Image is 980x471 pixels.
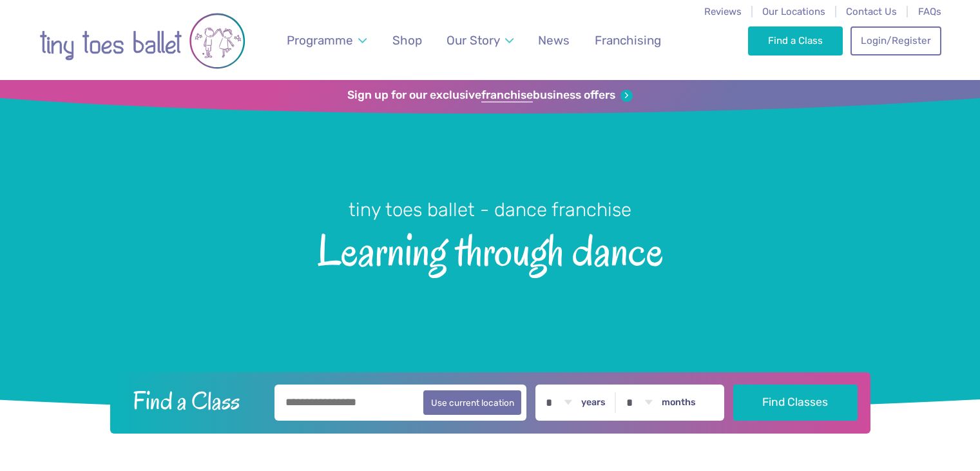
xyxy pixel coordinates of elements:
[532,25,576,55] a: News
[762,6,825,17] a: Our Locations
[538,33,570,48] span: News
[850,26,941,55] a: Login/Register
[287,33,353,48] span: Programme
[349,199,631,221] small: tiny toes ballet - dance franchise
[280,25,372,55] a: Programme
[39,8,245,74] img: tiny toes ballet
[392,33,422,48] span: Shop
[481,88,533,103] strong: franchise
[704,6,742,17] a: Reviews
[23,223,957,275] span: Learning through dance
[440,25,519,55] a: Our Story
[386,25,428,55] a: Shop
[447,33,500,48] span: Our Story
[846,6,897,17] a: Contact Us
[748,26,843,55] a: Find a Class
[595,33,661,48] span: Franchising
[581,397,606,408] label: years
[122,385,265,417] h2: Find a Class
[588,25,667,55] a: Franchising
[733,385,858,421] button: Find Classes
[662,397,696,408] label: months
[918,6,941,17] a: FAQs
[347,88,633,103] a: Sign up for our exclusivefranchisebusiness offers
[423,390,522,415] button: Use current location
